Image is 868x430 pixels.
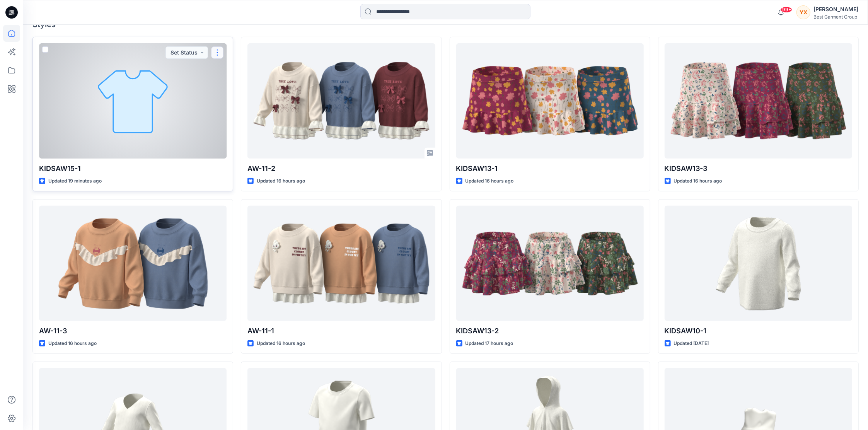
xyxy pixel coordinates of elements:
p: AW-11-2 [247,163,435,174]
p: Updated 17 hours ago [466,340,513,348]
a: KIDSAW13-1 [456,43,644,159]
a: KIDSAW15-1 [39,43,227,159]
a: KIDSAW10-1 [665,206,852,321]
div: Best Garment Group [813,14,858,20]
p: AW-11-1 [247,326,435,336]
p: Updated 16 hours ago [257,340,305,348]
p: Updated 16 hours ago [674,177,722,185]
p: KIDSAW10-1 [665,326,852,336]
p: AW-11-3 [39,326,227,336]
div: [PERSON_NAME] [813,5,858,14]
p: Updated 19 minutes ago [48,177,102,185]
p: KIDSAW13-3 [665,163,852,174]
p: KIDSAW13-2 [456,326,644,336]
p: Updated 16 hours ago [48,340,97,348]
div: YX [796,5,810,19]
a: KIDSAW13-2 [456,206,644,321]
a: AW-11-2 [247,43,435,159]
p: KIDSAW15-1 [39,163,227,174]
a: AW-11-3 [39,206,227,321]
p: Updated 16 hours ago [466,177,514,185]
a: AW-11-1 [247,206,435,321]
span: 99+ [781,7,792,13]
p: Updated 16 hours ago [257,177,305,185]
p: KIDSAW13-1 [456,163,644,174]
a: KIDSAW13-3 [665,43,852,159]
p: Updated [DATE] [674,340,709,348]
